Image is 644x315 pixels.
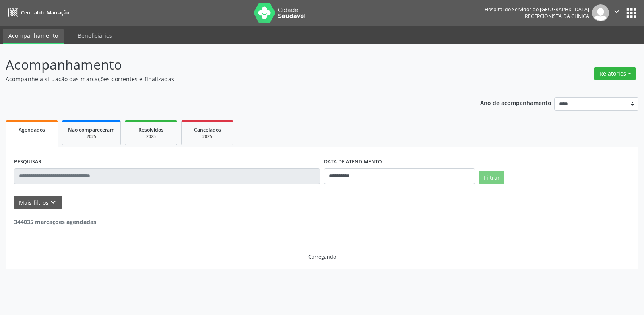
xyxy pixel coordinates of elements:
p: Acompanhe a situação das marcações correntes e finalizadas [6,75,448,83]
button: Relatórios [594,67,636,80]
div: Hospital do Servidor do [GEOGRAPHIC_DATA] [485,6,589,13]
button: apps [624,6,638,20]
i: keyboard_arrow_down [49,198,58,207]
a: Beneficiários [72,29,118,43]
label: DATA DE ATENDIMENTO [324,156,382,168]
span: Recepcionista da clínica [525,13,589,20]
button: Filtrar [479,171,504,184]
div: 2025 [68,134,115,140]
button: Mais filtroskeyboard_arrow_down [14,196,62,210]
div: 2025 [187,134,227,140]
span: Não compareceram [68,126,115,133]
button:  [609,4,624,21]
span: Central de Marcação [21,9,69,16]
label: PESQUISAR [14,156,41,168]
div: Carregando [308,253,336,260]
p: Acompanhamento [6,55,448,75]
div: 2025 [131,134,171,140]
i:  [612,7,621,16]
a: Central de Marcação [6,6,69,19]
p: Ano de acompanhamento [480,97,551,107]
strong: 344035 marcações agendadas [14,218,96,226]
span: Resolvidos [138,126,163,133]
span: Agendados [19,126,45,133]
a: Acompanhamento [3,29,64,44]
img: img [592,4,609,21]
span: Cancelados [194,126,221,133]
